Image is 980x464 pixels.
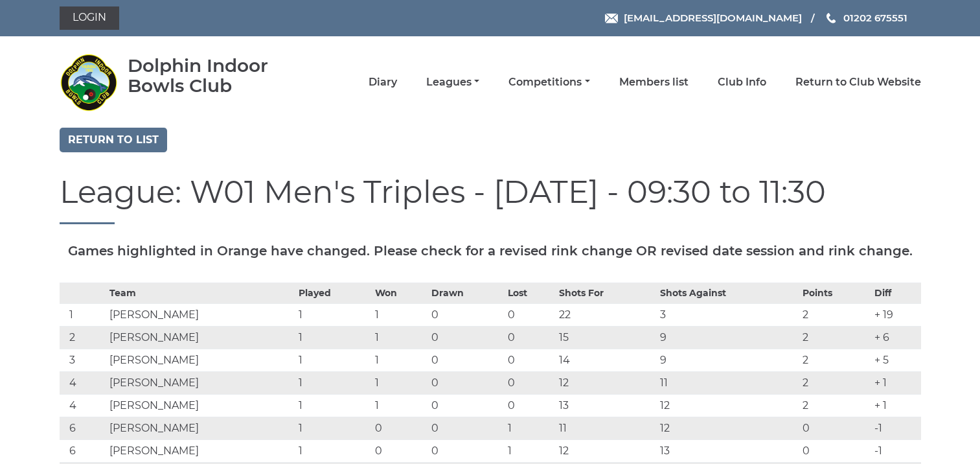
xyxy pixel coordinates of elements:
td: 1 [372,303,428,326]
td: 3 [657,303,800,326]
td: 1 [295,371,372,394]
td: 2 [799,303,871,326]
td: 1 [372,371,428,394]
td: 4 [60,371,107,394]
td: + 6 [871,326,921,349]
td: 0 [428,417,505,439]
td: 1 [60,303,107,326]
td: 12 [556,371,657,394]
td: 15 [556,326,657,349]
td: 2 [799,326,871,349]
td: 1 [295,417,372,439]
td: 1 [372,394,428,417]
td: 13 [556,394,657,417]
th: Diff [871,283,921,303]
td: 2 [60,326,107,349]
td: 0 [799,417,871,439]
td: 1 [505,417,556,439]
th: Lost [505,283,556,303]
td: + 1 [871,394,921,417]
a: Email [EMAIL_ADDRESS][DOMAIN_NAME] [605,10,802,25]
td: [PERSON_NAME] [106,394,295,417]
td: 0 [428,394,505,417]
td: 2 [799,371,871,394]
td: -1 [871,439,921,462]
td: 0 [505,349,556,371]
td: 0 [428,303,505,326]
td: 1 [505,439,556,462]
td: 2 [799,349,871,371]
td: 0 [505,303,556,326]
td: [PERSON_NAME] [106,349,295,371]
th: Team [106,283,295,303]
td: 2 [799,394,871,417]
td: 9 [657,349,800,371]
a: Return to Club Website [795,75,921,89]
a: Members list [619,75,689,89]
td: [PERSON_NAME] [106,326,295,349]
td: 4 [60,394,107,417]
th: Drawn [428,283,505,303]
a: Phone us 01202 675551 [825,10,907,25]
img: Phone us [826,13,836,23]
td: 11 [556,417,657,439]
td: 6 [60,439,107,462]
a: Login [60,6,119,30]
td: 0 [505,371,556,394]
span: [EMAIL_ADDRESS][DOMAIN_NAME] [624,12,802,24]
td: 0 [505,326,556,349]
th: Played [295,283,372,303]
td: 1 [372,349,428,371]
h5: Games highlighted in Orange have changed. Please check for a revised rink change OR revised date ... [60,244,921,258]
td: 1 [295,439,372,462]
td: 1 [372,326,428,349]
img: Dolphin Indoor Bowls Club [60,53,118,111]
td: 0 [428,326,505,349]
td: 12 [657,394,800,417]
span: 01202 675551 [843,12,907,24]
td: 0 [372,417,428,439]
td: 0 [799,439,871,462]
td: 11 [657,371,800,394]
td: 13 [657,439,800,462]
td: 6 [60,417,107,439]
th: Won [372,283,428,303]
td: + 5 [871,349,921,371]
td: -1 [871,417,921,439]
th: Shots Against [657,283,800,303]
a: Competitions [508,75,589,89]
td: [PERSON_NAME] [106,371,295,394]
div: Dolphin Indoor Bowls Club [128,56,306,96]
td: 22 [556,303,657,326]
td: 1 [295,303,372,326]
td: 0 [505,394,556,417]
a: Leagues [426,75,479,89]
td: 12 [657,417,800,439]
a: Club Info [718,75,766,89]
td: [PERSON_NAME] [106,303,295,326]
td: 1 [295,349,372,371]
a: Return to list [60,128,167,152]
td: 9 [657,326,800,349]
td: 14 [556,349,657,371]
td: 0 [428,439,505,462]
td: 1 [295,326,372,349]
th: Shots For [556,283,657,303]
h1: League: W01 Men's Triples - [DATE] - 09:30 to 11:30 [60,175,921,224]
th: Points [799,283,871,303]
td: 0 [428,371,505,394]
td: 0 [372,439,428,462]
img: Email [605,14,618,23]
td: [PERSON_NAME] [106,439,295,462]
td: + 1 [871,371,921,394]
td: 3 [60,349,107,371]
td: 12 [556,439,657,462]
a: Diary [369,75,397,89]
td: + 19 [871,303,921,326]
td: [PERSON_NAME] [106,417,295,439]
td: 0 [428,349,505,371]
td: 1 [295,394,372,417]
